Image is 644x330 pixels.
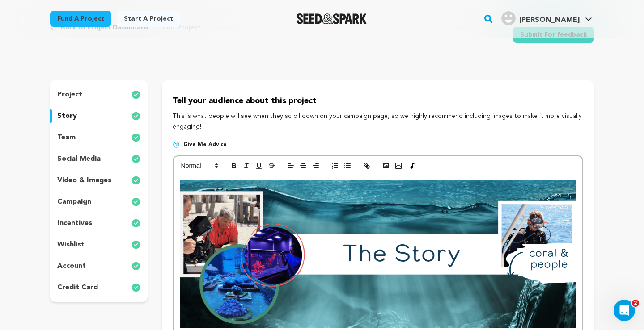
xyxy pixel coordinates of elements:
[50,130,148,145] button: team
[501,11,516,25] img: user.png
[632,300,639,307] span: 2
[57,132,76,143] p: team
[614,300,635,321] iframe: Intercom live chat
[50,238,148,252] button: wishlist
[501,11,580,25] div: Larson A.'s Profile
[50,109,148,123] button: story
[57,239,85,250] p: wishlist
[57,261,86,272] p: account
[131,175,140,186] img: check-circle-full.svg
[117,11,180,27] a: Start a project
[57,196,91,207] p: campaign
[57,89,82,100] p: project
[50,173,148,188] button: video & images
[57,282,98,293] p: credit card
[180,180,576,328] img: 1755740271-synopsisbanner.png
[519,17,580,24] span: [PERSON_NAME]
[173,95,583,108] p: Tell your audience about this project
[50,88,148,102] button: project
[131,261,140,272] img: check-circle-full.svg
[50,152,148,166] button: social media
[50,259,148,273] button: account
[297,13,367,24] img: Seed&Spark Logo Dark Mode
[500,9,594,25] a: Larson A.'s Profile
[131,111,140,121] img: check-circle-full.svg
[297,13,367,24] a: Seed&Spark Homepage
[131,154,140,164] img: check-circle-full.svg
[50,195,148,209] button: campaign
[131,196,140,207] img: check-circle-full.svg
[131,282,140,293] img: check-circle-full.svg
[131,239,140,250] img: check-circle-full.svg
[131,89,140,100] img: check-circle-full.svg
[183,141,227,148] span: Give me advice
[57,218,92,229] p: incentives
[50,216,148,230] button: incentives
[500,9,594,28] span: Larson A.'s Profile
[50,11,111,27] a: Fund a project
[173,141,180,148] img: help-circle.svg
[50,280,148,295] button: credit card
[57,154,101,164] p: social media
[57,111,77,121] p: story
[131,132,140,143] img: check-circle-full.svg
[173,111,583,133] p: This is what people will see when they scroll down on your campaign page, so we highly recommend ...
[131,218,140,229] img: check-circle-full.svg
[57,175,111,186] p: video & images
